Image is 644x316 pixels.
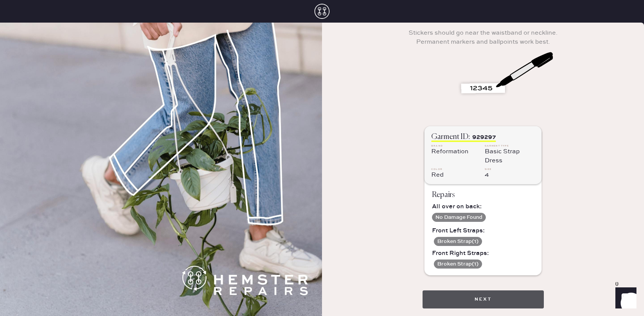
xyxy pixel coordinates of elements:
[432,213,486,222] button: No Damage Found
[432,249,534,258] div: Front Right Straps :
[432,226,534,235] div: Front Left Straps :
[485,147,535,165] div: Basic Strap Dress
[434,260,482,269] button: Broken Strap(1)
[431,147,482,156] div: Reformation
[432,188,534,202] div: Repairs
[485,171,535,180] div: 4
[485,145,535,147] div: Garment Type
[403,29,564,47] p: Stickers should go near the waistband or neckline. Permanent markers and ballpoints work best.
[472,133,496,141] span: 929297
[431,171,482,180] div: Red
[431,145,482,147] div: Brand
[608,282,641,314] iframe: Front Chat
[434,237,482,246] button: Broken Strap(1)
[431,168,482,171] div: Color
[431,131,496,140] div: Garment ID:
[485,168,535,171] div: Size
[423,290,544,308] button: Next
[432,202,534,211] div: All over on back :
[449,47,562,97] img: 9b354e66-a9cf-4a24-9a74-5da3bafbc6fa_ruler-pen-garment-id.svg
